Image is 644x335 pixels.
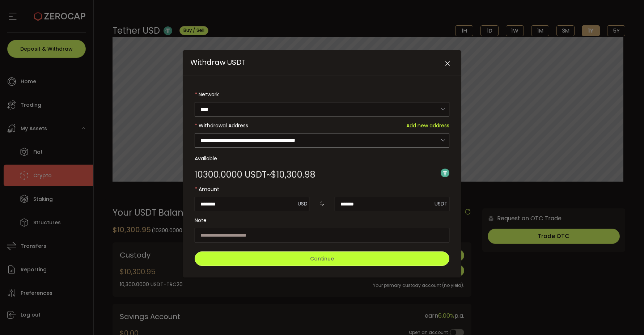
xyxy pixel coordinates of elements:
[195,251,449,266] button: Continue
[406,118,449,133] span: Add new address
[195,182,449,196] label: Amount
[195,87,449,102] label: Network
[183,50,461,277] div: Withdraw USDT
[271,170,315,179] span: $10,300.98
[608,300,644,335] iframe: Chat Widget
[435,200,448,207] span: USDT
[190,57,246,67] span: Withdraw USDT
[195,170,267,179] span: 10300.0000 USDT
[441,58,454,70] button: Close
[195,170,315,179] div: ~
[195,213,449,228] label: Note
[195,151,449,166] label: Available
[310,255,334,262] span: Continue
[199,122,248,129] span: Withdrawal Address
[298,200,308,207] span: USD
